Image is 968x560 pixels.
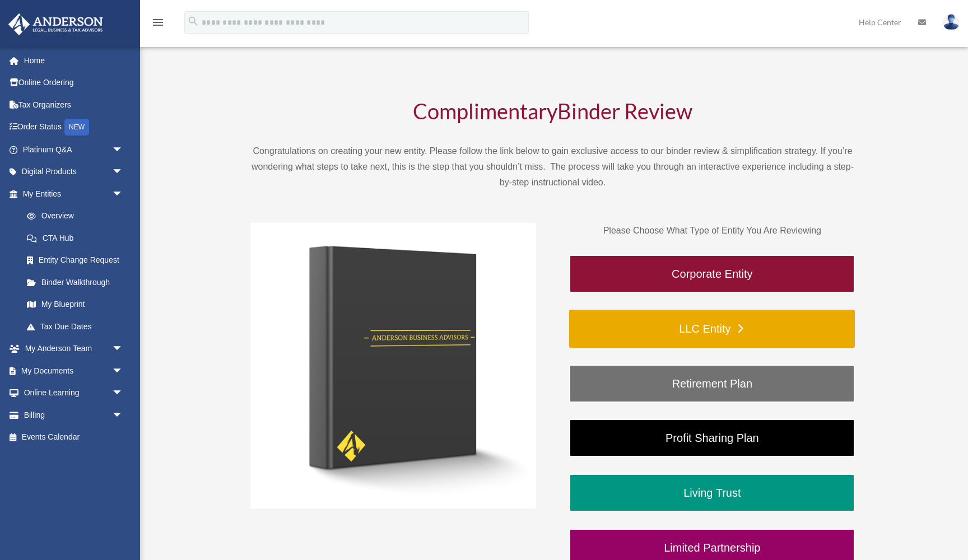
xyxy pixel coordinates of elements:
[250,143,855,190] p: Congratulations on creating your new entity. Please follow the link below to gain exclusive acces...
[8,426,140,449] a: Events Calendar
[569,255,855,293] a: Corporate Entity
[112,183,134,206] span: arrow_drop_down
[16,249,140,272] a: Entity Change Request
[16,205,140,227] a: Overview
[64,119,89,136] div: NEW
[413,98,557,124] span: Complimentary
[8,49,140,72] a: Home
[569,419,855,457] a: Profit Sharing Plan
[112,138,134,161] span: arrow_drop_down
[569,474,855,512] a: Living Trust
[112,338,134,361] span: arrow_drop_down
[8,404,140,426] a: Billingarrow_drop_down
[8,94,140,116] a: Tax Organizers
[8,138,140,161] a: Platinum Q&Aarrow_drop_down
[151,20,165,29] a: menu
[112,404,134,427] span: arrow_drop_down
[8,183,140,205] a: My Entitiesarrow_drop_down
[569,223,855,239] p: Please Choose What Type of Entity You Are Reviewing
[943,14,960,30] img: User Pic
[569,365,855,403] a: Retirement Plan
[16,271,134,293] a: Binder Walkthrough
[112,360,134,382] span: arrow_drop_down
[569,310,855,348] a: LLC Entity
[16,227,140,249] a: CTA Hub
[8,116,140,139] a: Order StatusNEW
[8,161,140,183] a: Digital Productsarrow_drop_down
[16,293,140,316] a: My Blueprint
[112,161,134,184] span: arrow_drop_down
[151,16,165,29] i: menu
[557,98,692,124] span: Binder Review
[5,13,106,35] img: Anderson Advisors Platinum Portal
[187,15,199,27] i: search
[8,382,140,404] a: Online Learningarrow_drop_down
[8,72,140,94] a: Online Ordering
[16,315,140,338] a: Tax Due Dates
[8,338,140,360] a: My Anderson Teamarrow_drop_down
[8,360,140,382] a: My Documentsarrow_drop_down
[112,382,134,405] span: arrow_drop_down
